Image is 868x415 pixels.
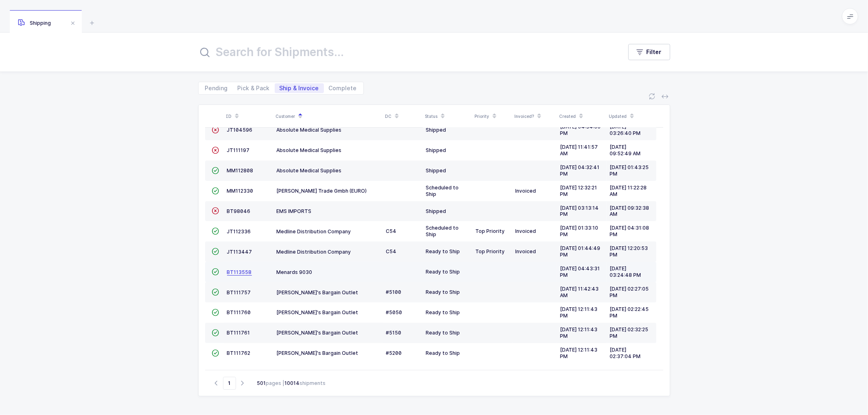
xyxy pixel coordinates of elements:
[227,249,252,255] span: JT113447
[610,144,641,156] span: [DATE] 09:52:49 AM
[277,249,351,255] span: Medline Distribution Company
[610,286,649,298] span: [DATE] 02:27:05 PM
[238,85,270,91] span: Pick & Pack
[257,380,266,386] b: 501
[18,20,51,26] span: Shipping
[227,188,254,194] span: MM112330
[475,109,510,123] div: Priority
[610,265,641,278] span: [DATE] 03:24:48 PM
[212,167,219,174] span: 
[385,109,420,123] div: DC
[560,326,598,339] span: [DATE] 12:11:43 PM
[212,309,219,315] span: 
[227,269,252,275] span: BT113558
[227,228,251,235] span: JT112336
[276,109,380,123] div: Customer
[226,109,271,123] div: ID
[426,225,459,237] span: Scheduled to Ship
[277,269,313,275] span: Menards 9030
[426,147,446,153] span: Shipped
[426,289,460,295] span: Ready to Ship
[212,147,219,153] span: 
[212,350,219,356] span: 
[426,167,446,174] span: Shipped
[277,147,342,153] span: Absolute Medical Supplies
[227,147,250,153] span: JT111197
[426,127,446,133] span: Shipped
[227,208,251,214] span: BT98046
[277,350,359,356] span: [PERSON_NAME]'s Bargain Outlet
[277,330,359,336] span: [PERSON_NAME]'s Bargain Outlet
[647,48,662,56] span: Filter
[426,208,446,214] span: Shipped
[516,188,554,194] div: Invoiced
[516,248,554,255] div: Invoiced
[560,109,604,123] div: Created
[609,109,654,123] div: Updated
[610,306,649,319] span: [DATE] 02:22:45 PM
[280,85,319,91] span: Ship & Invoice
[212,289,219,295] span: 
[560,347,598,359] span: [DATE] 12:11:43 PM
[426,185,459,197] span: Scheduled to Ship
[212,188,219,194] span: 
[227,167,254,174] span: MM112808
[277,127,342,133] span: Absolute Medical Supplies
[212,208,219,214] span: 
[610,347,641,359] span: [DATE] 02:37:04 PM
[227,330,250,336] span: BT111761
[610,164,649,177] span: [DATE] 01:43:25 PM
[277,188,367,194] span: [PERSON_NAME] Trade Gmbh (EURO)
[227,127,253,133] span: JT104596
[560,225,599,237] span: [DATE] 01:33:10 PM
[426,330,460,336] span: Ready to Ship
[277,289,359,295] span: [PERSON_NAME]'s Bargain Outlet
[212,269,219,275] span: 
[386,309,402,315] span: #5050
[560,144,598,156] span: [DATE] 11:41:57 AM
[257,380,326,387] div: pages | shipments
[277,309,359,315] span: [PERSON_NAME]'s Bargain Outlet
[386,289,402,295] span: #5100
[560,124,601,136] span: [DATE] 04:34:00 PM
[227,309,251,315] span: BT111760
[628,44,670,60] button: Filter
[212,330,219,336] span: 
[560,286,599,298] span: [DATE] 11:42:43 AM
[610,205,649,217] span: [DATE] 09:32:38 AM
[426,309,460,315] span: Ready to Ship
[426,350,460,356] span: Ready to Ship
[425,109,470,123] div: Status
[227,350,251,356] span: BT111762
[212,248,219,254] span: 
[386,350,402,356] span: #5200
[560,205,599,217] span: [DATE] 03:13:14 PM
[212,228,219,234] span: 
[386,228,397,234] span: C54
[516,228,554,235] div: Invoiced
[476,228,505,234] span: Top Priority
[277,208,312,214] span: EMS IMPORTS
[560,185,597,197] span: [DATE] 12:32:21 PM
[610,245,648,258] span: [DATE] 12:20:53 PM
[329,85,357,91] span: Complete
[610,326,649,339] span: [DATE] 02:32:25 PM
[426,248,460,254] span: Ready to Ship
[227,289,251,295] span: BT111757
[205,85,228,91] span: Pending
[426,269,460,275] span: Ready to Ship
[610,124,641,136] span: [DATE] 03:26:40 PM
[277,228,351,235] span: Medline Distribution Company
[212,127,219,133] span: 
[515,109,555,123] div: Invoiced?
[610,225,649,237] span: [DATE] 04:31:08 PM
[560,265,600,278] span: [DATE] 04:43:31 PM
[560,245,601,258] span: [DATE] 01:44:49 PM
[285,380,300,386] b: 10014
[386,248,397,254] span: C54
[223,377,236,390] span: Go to
[560,164,600,177] span: [DATE] 04:32:41 PM
[476,248,505,254] span: Top Priority
[277,167,342,174] span: Absolute Medical Supplies
[610,185,647,197] span: [DATE] 11:22:28 AM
